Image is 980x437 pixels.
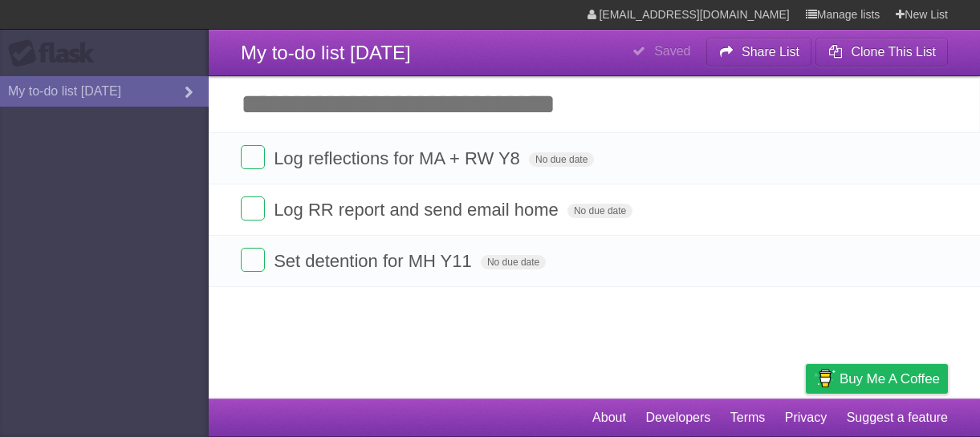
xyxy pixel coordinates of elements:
span: Set detention for MH Y11 [274,251,476,271]
div: Flask [8,39,104,68]
a: Privacy [785,403,827,433]
label: Done [241,145,265,169]
span: Log reflections for MA + RW Y8 [274,148,524,168]
button: Share List [706,38,812,67]
b: Saved [654,44,690,58]
b: Clone This List [851,45,936,59]
a: Buy me a coffee [806,364,948,394]
span: No due date [567,204,632,218]
a: Developers [645,403,710,433]
label: Done [241,248,265,272]
a: About [592,403,626,433]
span: Log RR report and send email home [274,200,563,220]
a: Terms [730,403,766,433]
span: My to-do list [DATE] [241,42,411,63]
button: Clone This List [815,38,948,67]
span: No due date [529,152,594,167]
b: Share List [742,45,799,59]
span: No due date [481,255,546,269]
a: Suggest a feature [847,403,948,433]
label: Done [241,196,265,221]
span: Buy me a coffee [840,365,940,393]
img: Buy me a coffee [814,365,836,392]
